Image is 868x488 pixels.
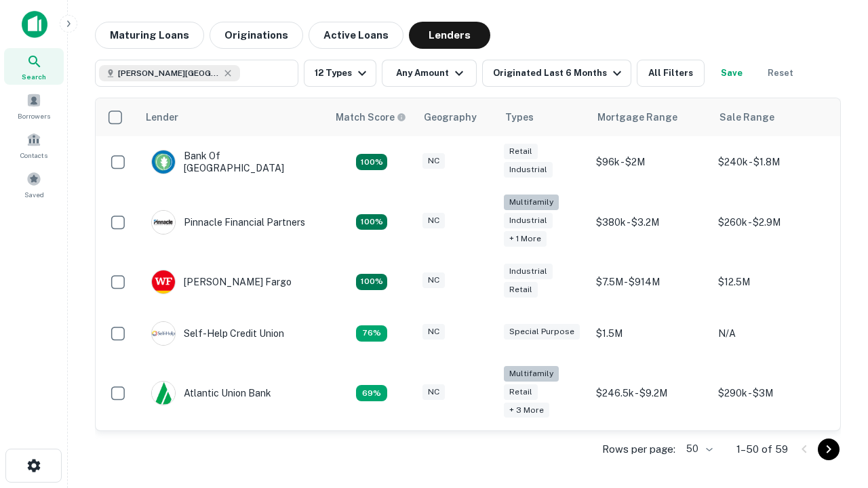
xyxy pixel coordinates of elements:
[589,136,711,188] td: $96k - $2M
[18,110,50,121] span: Borrowers
[22,11,47,38] img: capitalize-icon.png
[210,22,303,49] button: Originations
[504,403,549,418] div: + 3 more
[151,381,271,405] div: Atlantic Union Bank
[4,166,64,203] a: Saved
[589,98,711,136] th: Mortgage Range
[152,322,175,345] img: picture
[719,109,774,125] div: Sale Range
[152,382,175,405] img: picture
[422,213,445,228] div: NC
[152,211,175,234] img: picture
[711,188,833,256] td: $260k - $2.9M
[637,60,705,87] button: All Filters
[4,127,64,163] a: Contacts
[497,98,589,136] th: Types
[711,98,833,136] th: Sale Range
[328,98,416,136] th: Capitalize uses an advanced AI algorithm to match your search with the best lender. The match sco...
[309,22,403,49] button: Active Loans
[336,110,403,125] h6: Match Score
[504,231,547,247] div: + 1 more
[482,60,631,87] button: Originated Last 6 Months
[356,325,387,342] div: Matching Properties: 11, hasApolloMatch: undefined
[151,150,314,174] div: Bank Of [GEOGRAPHIC_DATA]
[504,144,538,159] div: Retail
[138,98,328,136] th: Lender
[505,109,534,125] div: Types
[424,109,477,125] div: Geography
[711,256,833,308] td: $12.5M
[493,65,625,81] div: Originated Last 6 Months
[20,150,47,161] span: Contacts
[356,385,387,401] div: Matching Properties: 10, hasApolloMatch: undefined
[736,441,788,457] p: 1–50 of 59
[711,359,833,428] td: $290k - $3M
[759,60,802,87] button: Reset
[422,324,445,340] div: NC
[504,213,553,228] div: Industrial
[504,162,553,178] div: Industrial
[504,195,559,210] div: Multifamily
[151,270,292,294] div: [PERSON_NAME] Fargo
[800,336,868,401] iframe: Chat Widget
[504,384,538,400] div: Retail
[422,272,445,288] div: NC
[504,264,553,279] div: Industrial
[4,87,64,124] a: Borrowers
[597,109,677,125] div: Mortgage Range
[589,188,711,256] td: $380k - $3.2M
[151,321,284,346] div: Self-help Credit Union
[152,270,175,293] img: picture
[152,150,175,174] img: picture
[710,60,753,87] button: Save your search to get updates of matches that match your search criteria.
[336,110,406,125] div: Capitalize uses an advanced AI algorithm to match your search with the best lender. The match sco...
[356,214,387,230] div: Matching Properties: 26, hasApolloMatch: undefined
[711,136,833,188] td: $240k - $1.8M
[356,154,387,170] div: Matching Properties: 15, hasApolloMatch: undefined
[422,384,445,400] div: NC
[818,439,840,460] button: Go to next page
[146,109,178,125] div: Lender
[589,359,711,428] td: $246.5k - $9.2M
[422,153,445,169] div: NC
[416,98,497,136] th: Geography
[504,324,580,340] div: Special Purpose
[711,308,833,359] td: N/A
[151,210,305,235] div: Pinnacle Financial Partners
[602,441,675,457] p: Rows per page:
[589,308,711,359] td: $1.5M
[24,189,44,200] span: Saved
[304,60,376,87] button: 12 Types
[504,366,559,382] div: Multifamily
[118,67,220,79] span: [PERSON_NAME][GEOGRAPHIC_DATA], [GEOGRAPHIC_DATA]
[589,256,711,308] td: $7.5M - $914M
[22,71,46,82] span: Search
[356,274,387,290] div: Matching Properties: 15, hasApolloMatch: undefined
[681,439,715,459] div: 50
[95,22,204,49] button: Maturing Loans
[4,48,64,85] a: Search
[382,60,477,87] button: Any Amount
[504,282,538,298] div: Retail
[409,22,490,49] button: Lenders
